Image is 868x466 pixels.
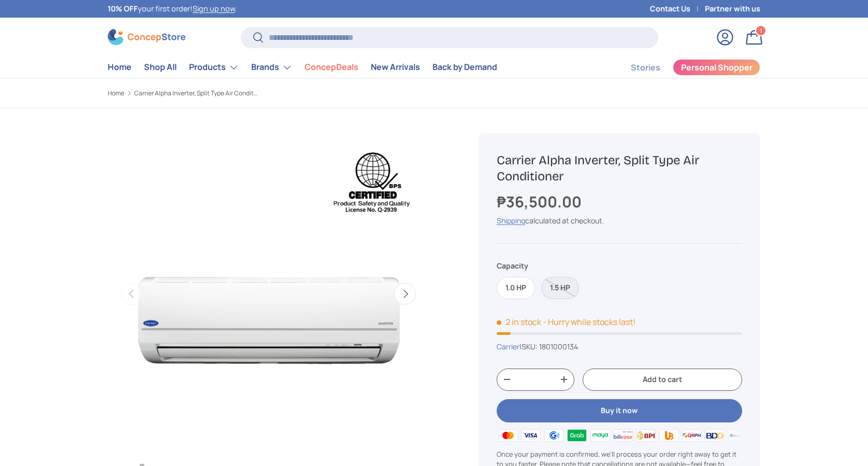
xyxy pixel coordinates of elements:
[497,152,742,185] h1: Carrier Alpha Inverter, Split Type Air Conditioner
[631,58,660,78] a: Stories
[497,191,584,212] strong: ₱36,500.00
[189,57,239,78] a: Products
[497,260,528,271] legend: Capacity
[543,316,635,328] p: - Hurry while stocks last!
[108,4,138,13] strong: 10% OFF
[519,342,578,351] span: |
[703,428,726,443] img: bdo
[539,342,578,351] span: 1801000134
[108,57,132,77] a: Home
[588,428,611,443] img: maya
[566,428,588,443] img: grabpay
[251,57,292,78] a: Brands
[681,428,703,443] img: qrph
[497,215,742,226] div: calculated at checkout.
[650,3,705,15] a: Contact Us
[612,428,634,443] img: billease
[108,57,497,78] nav: Primary
[543,428,566,443] img: gcash
[727,428,749,443] img: metrobank
[673,59,760,76] a: Personal Shopper
[519,428,542,443] img: visa
[705,3,760,15] a: Partner with us
[522,342,538,351] span: SKU:
[497,316,541,328] span: 2 in stock
[541,277,579,299] label: Sold out
[606,57,760,78] nav: Secondary
[108,3,237,15] p: your first order! .
[760,26,762,34] span: 1
[657,428,680,443] img: ubp
[497,342,519,351] a: Carrier
[108,29,185,45] img: ConcepStore
[371,57,420,77] a: New Arrivals
[183,57,245,78] summary: Products
[245,57,298,78] summary: Brands
[108,89,454,98] nav: Breadcrumbs
[497,399,742,422] button: Buy it now
[108,90,124,96] a: Home
[134,90,258,96] a: Carrier Alpha Inverter, Split Type Air Conditioner
[305,57,358,77] a: ConcepDeals
[497,216,525,225] a: Shipping
[634,428,657,443] img: bpi
[193,4,235,13] a: Sign up now
[497,428,519,443] img: master
[144,57,177,77] a: Shop All
[432,57,497,77] a: Back by Demand
[681,63,753,72] span: Personal Shopper
[583,369,742,391] button: Add to cart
